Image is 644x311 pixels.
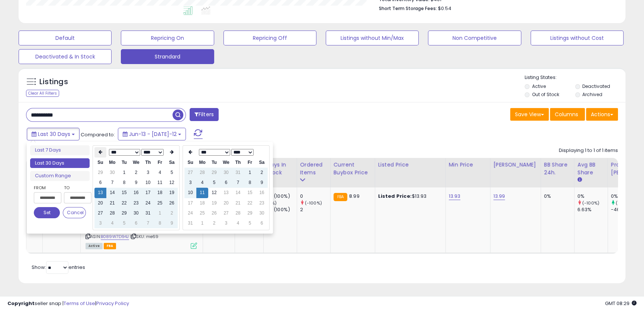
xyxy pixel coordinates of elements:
[34,184,60,191] label: From
[378,161,442,169] div: Listed Price
[7,300,35,307] strong: Copyright
[334,161,372,177] div: Current Buybox Price
[208,218,220,228] td: 2
[27,128,80,140] button: Last 30 Days
[118,218,130,228] td: 5
[525,74,625,81] p: Listing States:
[305,200,322,206] small: (-100%)
[232,218,244,228] td: 4
[208,208,220,218] td: 26
[94,188,106,198] td: 13
[142,188,154,198] td: 17
[208,168,220,178] td: 29
[142,158,154,168] th: Th
[142,178,154,188] td: 10
[449,193,461,200] a: 13.93
[256,208,268,218] td: 30
[378,193,440,200] div: $13.93
[256,188,268,198] td: 16
[577,177,582,183] small: Avg BB Share.
[532,91,559,98] label: Out of Stock
[267,206,297,213] div: 30 (100%)
[378,193,412,200] b: Listed Price:
[232,168,244,178] td: 31
[166,218,178,228] td: 9
[428,31,521,45] button: Non Competitive
[196,208,208,218] td: 25
[154,168,166,178] td: 4
[121,31,214,45] button: Repricing On
[196,178,208,188] td: 4
[94,158,106,168] th: Su
[106,158,118,168] th: Mo
[118,198,130,208] td: 22
[349,193,360,200] span: 8.99
[166,198,178,208] td: 26
[104,243,116,249] span: FBA
[232,198,244,208] td: 21
[232,178,244,188] td: 7
[154,178,166,188] td: 11
[220,168,232,178] td: 30
[208,198,220,208] td: 19
[166,178,178,188] td: 12
[196,168,208,178] td: 28
[196,188,208,198] td: 11
[142,198,154,208] td: 24
[220,198,232,208] td: 20
[154,218,166,228] td: 8
[154,158,166,168] th: Fr
[118,188,130,198] td: 15
[256,218,268,228] td: 6
[101,234,129,240] a: B089W7D94J
[196,218,208,228] td: 1
[582,91,602,98] label: Archived
[130,188,142,198] td: 16
[232,188,244,198] td: 14
[196,198,208,208] td: 18
[334,193,347,201] small: FBA
[130,168,142,178] td: 2
[577,161,605,177] div: Avg BB Share
[154,188,166,198] td: 18
[379,5,437,12] b: Short Term Storage Fees:
[30,158,90,168] li: Last 30 Days
[30,171,90,181] li: Custom Range
[34,207,60,218] button: Set
[94,178,106,188] td: 6
[142,218,154,228] td: 7
[184,168,196,178] td: 27
[267,193,297,200] div: 30 (100%)
[184,198,196,208] td: 17
[106,218,118,228] td: 4
[586,108,618,121] button: Actions
[30,145,90,155] li: Last 7 Days
[26,90,59,97] div: Clear All Filters
[244,198,256,208] td: 22
[130,208,142,218] td: 30
[190,108,219,121] button: Filters
[223,31,316,45] button: Repricing Off
[616,200,631,206] small: (100%)
[531,31,624,45] button: Listings without Cost
[118,158,130,168] th: Tu
[208,158,220,168] th: Tu
[220,218,232,228] td: 3
[256,198,268,208] td: 23
[220,178,232,188] td: 6
[184,208,196,218] td: 24
[232,208,244,218] td: 28
[196,158,208,168] th: Mo
[577,206,608,213] div: 6.63%
[300,161,327,177] div: Ordered Items
[19,31,112,45] button: Default
[438,5,451,12] span: $0.54
[38,130,70,138] span: Last 30 Days
[577,193,608,200] div: 0%
[118,168,130,178] td: 1
[19,49,112,64] button: Deactivated & In Stock
[300,193,330,200] div: 0
[220,158,232,168] th: We
[244,218,256,228] td: 5
[32,264,85,271] span: Show: entries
